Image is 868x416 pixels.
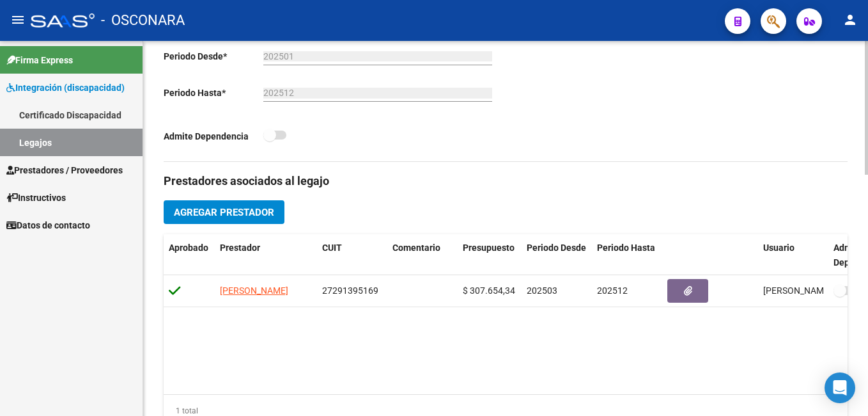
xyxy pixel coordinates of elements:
[6,218,90,232] span: Datos de contacto
[322,243,342,253] span: CUIT
[215,234,317,276] datatable-header-cell: Prestador
[522,234,592,276] datatable-header-cell: Periodo Desde
[164,234,215,276] datatable-header-cell: Aprobado
[392,243,440,253] span: Comentario
[463,285,515,296] span: $ 307.654,34
[825,372,855,403] div: Open Intercom Messenger
[597,285,628,296] span: 202512
[164,172,848,190] h3: Prestadores asociados al legajo
[6,191,66,205] span: Instructivos
[101,6,185,35] span: - OSCONARA
[317,234,387,276] datatable-header-cell: CUIT
[592,234,662,276] datatable-header-cell: Periodo Hasta
[597,243,655,253] span: Periodo Hasta
[164,200,284,224] button: Agregar Prestador
[842,12,858,28] mat-icon: person
[6,81,125,95] span: Integración (discapacidad)
[527,285,557,296] span: 202503
[169,243,208,253] span: Aprobado
[463,243,515,253] span: Presupuesto
[164,129,263,143] p: Admite Dependencia
[164,86,263,100] p: Periodo Hasta
[10,12,26,28] mat-icon: menu
[6,163,123,177] span: Prestadores / Proveedores
[220,285,288,296] span: [PERSON_NAME]
[527,243,586,253] span: Periodo Desde
[164,49,263,63] p: Periodo Desde
[763,243,794,253] span: Usuario
[387,234,458,276] datatable-header-cell: Comentario
[174,207,274,218] span: Agregar Prestador
[763,285,864,296] span: [PERSON_NAME] [DATE]
[758,234,828,276] datatable-header-cell: Usuario
[220,243,260,253] span: Prestador
[6,53,73,67] span: Firma Express
[458,234,522,276] datatable-header-cell: Presupuesto
[322,285,378,296] span: 27291395169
